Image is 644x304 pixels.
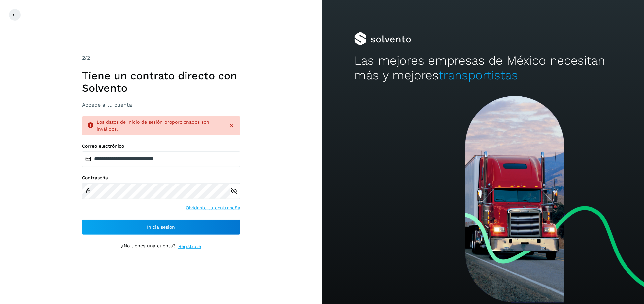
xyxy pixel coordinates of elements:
p: ¿No tienes una cuenta? [121,243,176,250]
button: Inicia sesión [82,219,240,235]
h3: Accede a tu cuenta [82,102,240,108]
a: Olvidaste tu contraseña [186,204,240,211]
span: transportistas [439,68,518,82]
span: Inicia sesión [147,225,175,229]
label: Correo electrónico [82,143,240,149]
span: 2 [82,55,85,61]
h1: Tiene un contrato directo con Solvento [82,69,240,95]
a: Regístrate [178,243,201,250]
div: Los datos de inicio de sesión proporcionados son inválidos. [97,119,223,133]
h2: Las mejores empresas de México necesitan más y mejores [354,53,612,83]
label: Contraseña [82,175,240,181]
div: /2 [82,54,240,62]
